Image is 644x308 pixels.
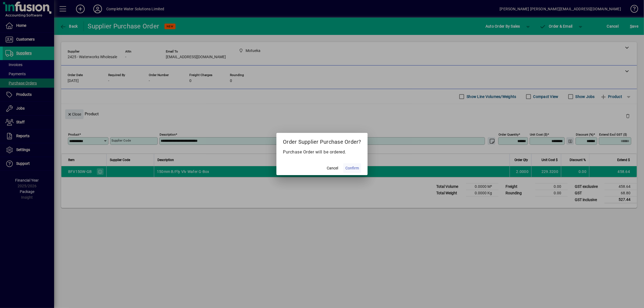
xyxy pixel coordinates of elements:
span: Cancel [327,165,338,171]
span: Confirm [345,165,359,171]
button: Cancel [324,163,341,173]
button: Confirm [343,163,361,173]
p: Purchase Order will be ordered. [283,149,361,155]
h2: Order Supplier Purchase Order? [276,133,368,149]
